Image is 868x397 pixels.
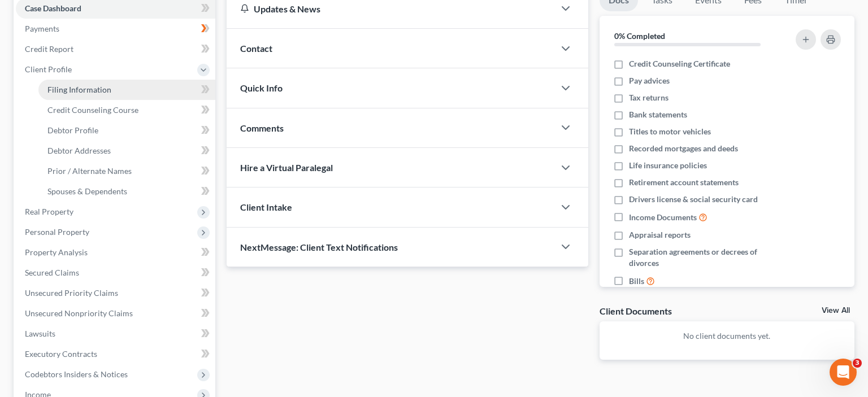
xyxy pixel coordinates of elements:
span: Life insurance policies [629,160,707,171]
span: Tax returns [629,92,669,103]
span: Case Dashboard [25,3,81,13]
a: Prior / Alternate Names [38,161,215,181]
strong: 0% Completed [614,31,665,41]
span: Titles to motor vehicles [629,126,711,137]
a: Lawsuits [16,324,215,344]
span: Secured Claims [25,268,79,277]
span: Retirement account statements [629,177,739,188]
span: Contact [240,43,272,54]
span: Debtor Addresses [47,146,111,155]
span: Spouses & Dependents [47,186,127,196]
a: Debtor Profile [38,120,215,141]
span: Personal Property [25,227,89,237]
span: Client Intake [240,202,292,212]
span: Appraisal reports [629,229,691,241]
a: Unsecured Nonpriority Claims [16,303,215,324]
a: Secured Claims [16,263,215,283]
a: Unsecured Priority Claims [16,283,215,303]
span: Client Profile [25,64,72,74]
span: Pay advices [629,75,670,86]
span: Executory Contracts [25,349,97,359]
span: Quick Info [240,82,283,93]
span: Unsecured Priority Claims [25,288,118,298]
a: Executory Contracts [16,344,215,364]
a: Payments [16,19,215,39]
span: Credit Counseling Certificate [629,58,730,69]
span: Bank statements [629,109,687,120]
a: Credit Counseling Course [38,100,215,120]
span: Credit Counseling Course [47,105,138,115]
a: Credit Report [16,39,215,59]
span: Income Documents [629,212,697,223]
p: No client documents yet. [609,330,845,342]
span: Codebtors Insiders & Notices [25,369,128,379]
span: Debtor Profile [47,125,98,135]
span: Drivers license & social security card [629,194,758,205]
span: Separation agreements or decrees of divorces [629,246,781,269]
a: Spouses & Dependents [38,181,215,202]
div: Client Documents [600,305,672,317]
a: Debtor Addresses [38,141,215,161]
span: Payments [25,24,59,33]
iframe: Intercom live chat [830,359,857,386]
span: Unsecured Nonpriority Claims [25,308,133,318]
a: Property Analysis [16,242,215,263]
span: Real Property [25,207,73,216]
span: Property Analysis [25,247,88,257]
span: Lawsuits [25,329,55,338]
span: Bills [629,276,644,287]
a: View All [822,307,850,315]
span: NextMessage: Client Text Notifications [240,242,398,252]
span: Comments [240,123,284,133]
span: Credit Report [25,44,73,54]
span: Prior / Alternate Names [47,166,132,176]
div: Updates & News [240,3,541,15]
span: Filing Information [47,85,111,94]
span: 3 [853,359,862,368]
span: Recorded mortgages and deeds [629,143,738,154]
a: Filing Information [38,80,215,100]
span: Hire a Virtual Paralegal [240,162,333,173]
